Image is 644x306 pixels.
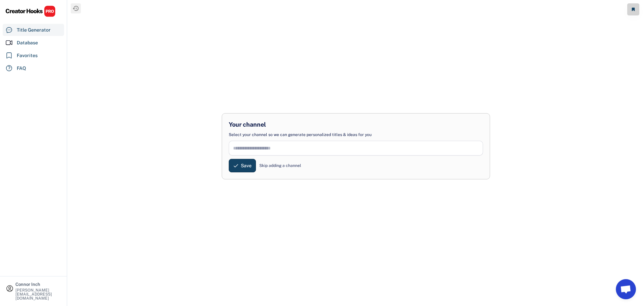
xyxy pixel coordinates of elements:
div: Connor Inch [15,282,61,287]
div: Database [17,39,38,46]
button: Save [229,159,256,172]
div: [PERSON_NAME][EMAIL_ADDRESS][DOMAIN_NAME] [15,288,61,300]
div: Your channel [229,120,266,129]
img: CHPRO%20Logo.svg [5,5,56,17]
div: Select your channel so we can generate personalized titles & ideas for you [229,132,372,138]
a: Open chat [616,279,636,299]
div: Favorites [17,52,38,59]
div: Title Generator [17,27,51,34]
div: Skip adding a channel [259,163,301,169]
div: FAQ [17,65,26,72]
